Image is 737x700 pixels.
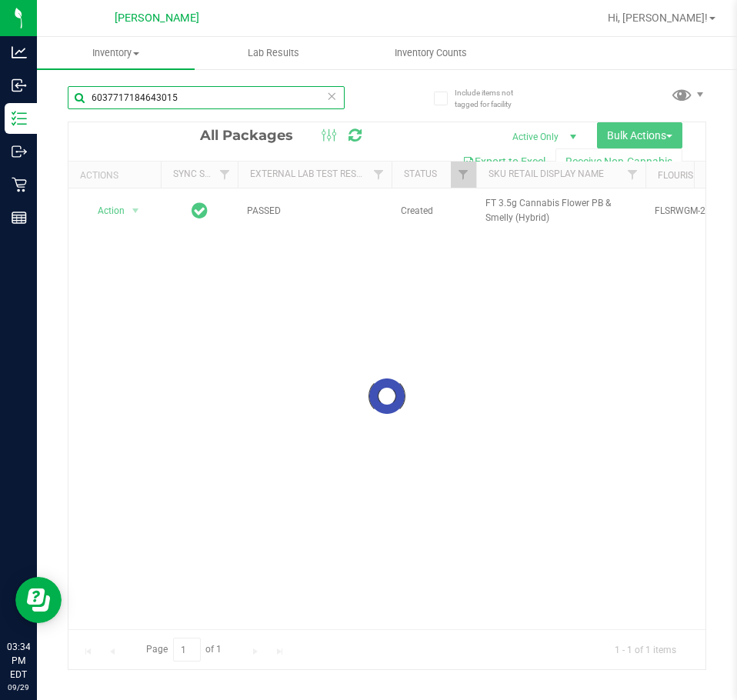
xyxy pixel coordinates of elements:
[12,45,27,60] inline-svg: Analytics
[12,177,27,192] inline-svg: Retail
[352,37,510,69] a: Inventory Counts
[227,46,320,60] span: Lab Results
[68,86,345,109] input: Search Package ID, Item Name, SKU, Lot or Part Number...
[37,37,195,69] a: Inventory
[7,682,30,693] p: 09/29
[195,37,352,69] a: Lab Results
[7,640,30,682] p: 03:34 PM EDT
[326,86,337,106] span: Clear
[608,12,708,24] span: Hi, [PERSON_NAME]!
[12,78,27,93] inline-svg: Inbound
[115,12,199,25] span: [PERSON_NAME]
[37,46,195,60] span: Inventory
[12,210,27,225] inline-svg: Reports
[15,577,62,623] iframe: Resource center
[12,144,27,159] inline-svg: Outbound
[374,46,488,60] span: Inventory Counts
[12,111,27,126] inline-svg: Inventory
[455,87,532,110] span: Include items not tagged for facility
